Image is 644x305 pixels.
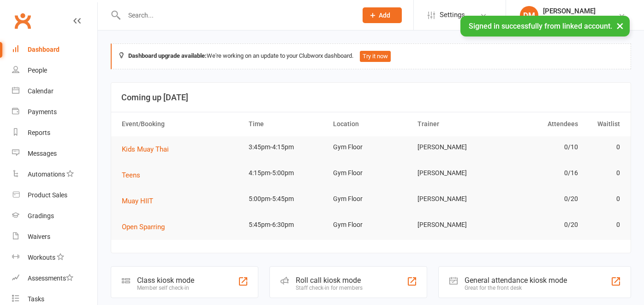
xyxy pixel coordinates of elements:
[12,60,97,81] a: People
[612,16,628,36] button: ×
[28,191,67,199] div: Product Sales
[28,233,50,240] div: Waivers
[28,67,47,74] div: People
[122,195,160,207] button: Muay HIIT
[121,9,351,22] input: Search...
[122,145,169,153] span: Kids Muay Thai
[28,87,54,95] div: Calendar
[582,162,625,184] td: 0
[582,188,625,210] td: 0
[122,144,175,155] button: Kids Muay Thai
[413,188,498,210] td: [PERSON_NAME]
[413,136,498,158] td: [PERSON_NAME]
[12,81,97,102] a: Calendar
[121,93,620,102] h3: Coming up [DATE]
[11,9,34,32] a: Clubworx
[12,39,97,60] a: Dashboard
[543,7,612,15] div: [PERSON_NAME]
[296,276,363,285] div: Roll call kiosk mode
[498,188,582,210] td: 0/20
[111,43,631,69] div: We're working on an update to your Clubworx dashboard.
[413,162,498,184] td: [PERSON_NAME]
[122,170,147,181] button: Teens
[28,212,54,220] div: Gradings
[12,226,97,247] a: Waivers
[244,214,329,236] td: 5:45pm-6:30pm
[498,112,582,136] th: Attendees
[244,188,329,210] td: 5:00pm-5:45pm
[12,185,97,206] a: Product Sales
[329,188,413,210] td: Gym Floor
[413,112,498,136] th: Trainer
[122,221,171,232] button: Open Sparring
[12,102,97,122] a: Payments
[465,285,567,291] div: Great for the front desk
[543,15,612,24] div: DM Muay Thai & Fitness
[137,276,194,285] div: Class kiosk mode
[498,136,582,158] td: 0/10
[28,150,57,157] div: Messages
[28,129,50,136] div: Reports
[379,12,390,19] span: Add
[12,206,97,226] a: Gradings
[137,285,194,291] div: Member self check-in
[28,274,73,282] div: Assessments
[244,162,329,184] td: 4:15pm-5:00pm
[363,7,402,23] button: Add
[28,46,60,53] div: Dashboard
[118,112,244,136] th: Event/Booking
[122,223,165,231] span: Open Sparring
[122,197,153,205] span: Muay HIIT
[28,171,65,178] div: Automations
[413,214,498,236] td: [PERSON_NAME]
[465,276,567,285] div: General attendance kiosk mode
[12,122,97,143] a: Reports
[498,162,582,184] td: 0/16
[28,295,44,303] div: Tasks
[329,214,413,236] td: Gym Floor
[360,51,391,62] button: Try it now
[440,5,465,25] span: Settings
[12,268,97,289] a: Assessments
[498,214,582,236] td: 0/20
[12,247,97,268] a: Workouts
[469,22,612,30] span: Signed in successfully from linked account.
[296,285,363,291] div: Staff check-in for members
[12,143,97,164] a: Messages
[244,112,329,136] th: Time
[329,162,413,184] td: Gym Floor
[244,136,329,158] td: 3:45pm-4:15pm
[122,171,140,179] span: Teens
[520,6,538,24] div: DM
[12,164,97,185] a: Automations
[28,254,55,261] div: Workouts
[582,214,625,236] td: 0
[329,136,413,158] td: Gym Floor
[329,112,413,136] th: Location
[28,108,57,116] div: Payments
[582,136,625,158] td: 0
[582,112,625,136] th: Waitlist
[128,52,207,59] strong: Dashboard upgrade available:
